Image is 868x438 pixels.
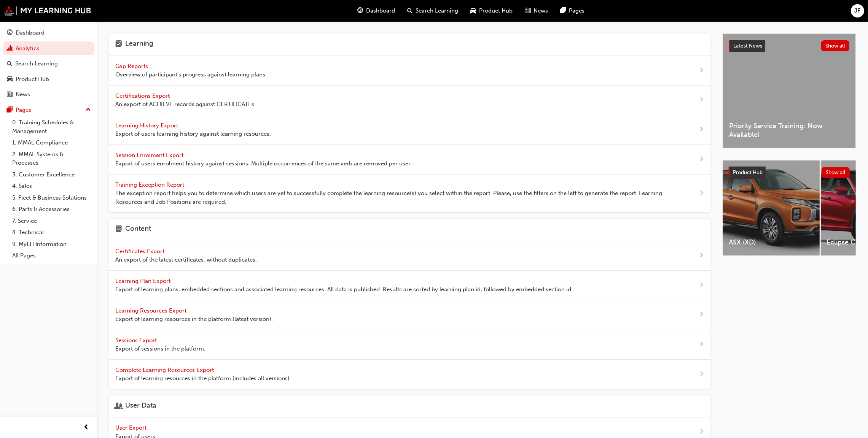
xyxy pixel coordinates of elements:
[699,125,704,135] span: next-icon
[16,29,45,37] div: Dashboard
[733,169,763,176] span: Product Hub
[4,6,91,16] img: mmal
[7,91,13,98] span: news-icon
[822,167,850,178] button: Show all
[109,115,710,145] a: Learning History Export Export of users learning history against learning resources.next-icon
[109,360,710,389] a: Complete Learning Resources Export Export of learning resources in the platform (includes all ver...
[3,57,94,71] a: Search Learning
[115,285,573,294] span: Export of learning plans, embedded sections and associated learning resources. All data is publis...
[723,160,820,255] a: ASX (XD)
[109,241,710,271] a: Certificates Export An export of the latest certificates, without duplicates.next-icon
[115,152,185,159] span: Session Enrolment Export
[9,137,94,149] a: 1. MMAL Compliance
[115,337,158,344] span: Sessions Export
[699,427,704,437] span: next-icon
[115,181,186,188] span: Training Exception Report
[9,215,94,227] a: 7. Service
[851,4,864,17] button: JF
[352,3,401,19] a: guage-iconDashboard
[7,45,13,52] span: chart-icon
[471,6,476,16] span: car-icon
[115,248,166,255] span: Certificates Export
[115,278,172,284] span: Learning Plan Export
[821,40,850,51] button: Show all
[3,41,94,56] a: Analytics
[9,227,94,238] a: 8. Technical
[699,310,704,320] span: next-icon
[699,251,704,260] span: next-icon
[366,6,395,15] span: Dashboard
[16,75,49,84] div: Product Hub
[9,192,94,204] a: 5. Fleet & Business Solutions
[115,401,122,411] span: user-icon
[729,40,849,52] a: Latest NewsShow all
[115,122,180,129] span: Learning History Export
[3,103,94,117] button: Pages
[561,6,566,16] span: pages-icon
[479,6,513,15] span: Product Hub
[699,95,704,105] span: next-icon
[358,6,363,16] span: guage-icon
[84,423,89,432] span: prev-icon
[729,238,814,247] span: ASX (XD)
[3,26,94,40] a: Dashboard
[16,90,30,99] div: News
[115,63,150,70] span: Gap Reports
[115,374,291,383] span: Export of learning resources in the platform (includes all versions).
[408,6,413,16] span: search-icon
[125,40,153,49] h4: Learning
[699,189,704,198] span: next-icon
[855,6,861,15] span: JF
[115,424,148,431] span: User Export
[569,6,585,15] span: Pages
[9,238,94,250] a: 9. MyLH Information
[115,307,188,314] span: Learning Resources Export
[554,3,591,19] a: pages-iconPages
[699,340,704,349] span: next-icon
[125,401,156,411] h4: User Data
[416,6,459,15] span: Search Learning
[15,59,58,68] div: Search Learning
[115,130,271,138] span: Export of users learning history against learning resources.
[7,30,13,36] span: guage-icon
[699,66,704,75] span: next-icon
[115,159,412,168] span: Export of users enrolment history against sessions. Multiple occurrences of the same verb are rem...
[109,330,710,360] a: Sessions Export Export of sessions in the platform.next-icon
[109,300,710,330] a: Learning Resources Export Export of learning resources in the platform (latest version).next-icon
[109,175,710,213] a: Training Exception Report The exception report helps you to determine which users are yet to succ...
[115,255,257,264] span: An export of the latest certificates, without duplicates.
[9,203,94,215] a: 6. Parts & Accessories
[115,40,122,49] span: learning-icon
[729,122,849,139] span: Priority Service Training: Now Available!
[109,56,710,86] a: Gap Reports Overview of participant's progress against learning plans.next-icon
[723,33,856,148] a: Latest NewsShow allPriority Service Training: Now Available!
[7,60,12,67] span: search-icon
[534,6,548,15] span: News
[465,3,519,19] a: car-iconProduct Hub
[115,92,171,99] span: Certifications Export
[733,43,762,49] span: Latest News
[525,6,531,16] span: news-icon
[3,87,94,102] a: News
[699,155,704,164] span: next-icon
[115,70,267,79] span: Overview of participant's progress against learning plans.
[115,344,205,353] span: Export of sessions in the platform.
[401,3,465,19] a: search-iconSearch Learning
[9,117,94,137] a: 0. Training Schedules & Management
[9,169,94,181] a: 3. Customer Excellence
[699,370,704,379] span: next-icon
[109,145,710,175] a: Session Enrolment Export Export of users enrolment history against sessions. Multiple occurrences...
[115,315,273,324] span: Export of learning resources in the platform (latest version).
[16,106,31,114] div: Pages
[519,3,554,19] a: news-iconNews
[7,107,13,114] span: pages-icon
[3,24,94,103] button: DashboardAnalyticsSearch LearningProduct HubNews
[115,225,122,235] span: page-icon
[86,105,91,115] span: up-icon
[3,72,94,86] a: Product Hub
[9,180,94,192] a: 4. Sales
[9,250,94,262] a: All Pages
[115,189,674,206] span: The exception report helps you to determine which users are yet to successfully complete the lear...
